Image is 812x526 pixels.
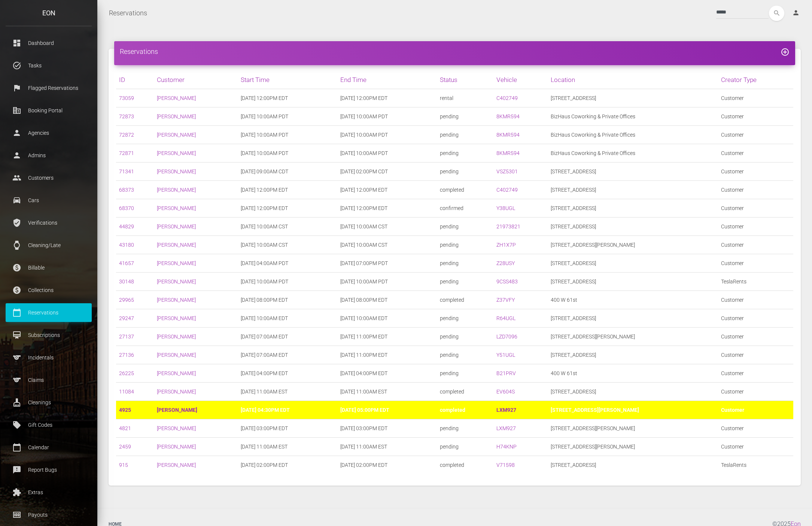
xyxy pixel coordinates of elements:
td: [STREET_ADDRESS] [548,181,718,199]
a: VSZ5301 [496,168,518,174]
td: pending [437,144,494,162]
td: [DATE] 10:00AM PDT [337,107,437,126]
td: completed [437,291,494,309]
td: [DATE] 03:00PM EDT [337,419,437,438]
td: completed [437,181,494,199]
td: [DATE] 07:00PM PDT [337,254,437,273]
a: corporate_fare Booking Portal [6,101,92,120]
a: [PERSON_NAME] [157,260,196,266]
td: Customer [718,254,793,273]
a: LXM927 [496,407,516,413]
a: 72872 [119,132,134,138]
a: Z37VFY [496,297,515,303]
td: [DATE] 08:00PM EDT [337,291,437,309]
td: Customer [718,438,793,456]
td: pending [437,236,494,254]
a: calendar_today Reservations [6,303,92,322]
a: LZD7096 [496,334,517,340]
a: 26225 [119,370,134,376]
a: [PERSON_NAME] [157,95,196,101]
a: cleaning_services Cleanings [6,393,92,412]
td: TeslaRents [718,456,793,474]
td: pending [437,254,494,273]
td: Customer [718,236,793,254]
a: sports Claims [6,371,92,389]
td: pending [437,419,494,438]
a: [PERSON_NAME] [157,352,196,358]
td: [DATE] 10:00AM CST [238,236,337,254]
a: B21PRV [496,370,516,376]
td: pending [437,328,494,346]
a: 68373 [119,187,134,193]
td: [STREET_ADDRESS][PERSON_NAME] [548,438,718,456]
td: Customer [718,401,793,419]
td: [STREET_ADDRESS] [548,456,718,474]
a: ZH1X7P [496,242,516,248]
th: Location [548,71,718,89]
td: Customer [718,218,793,236]
td: Customer [718,328,793,346]
a: 4925 [119,407,131,413]
td: [STREET_ADDRESS] [548,89,718,107]
a: 41657 [119,260,134,266]
td: pending [437,364,494,383]
a: extension Extras [6,483,92,502]
td: [DATE] 12:00PM EDT [337,199,437,218]
td: [STREET_ADDRESS] [548,273,718,291]
a: C402749 [496,187,518,193]
p: Extras [11,487,86,498]
a: 29247 [119,315,134,321]
td: TeslaRents [718,273,793,291]
td: [STREET_ADDRESS] [548,383,718,401]
td: completed [437,383,494,401]
a: Z28USY [496,260,515,266]
td: Customer [718,419,793,438]
a: 9CSS483 [496,279,518,285]
td: BizHaus Coworking & Private Offices [548,144,718,162]
td: [DATE] 10:00AM PDT [238,107,337,126]
td: [DATE] 02:00PM EDT [238,456,337,474]
a: dashboard Dashboard [6,34,92,52]
a: 915 [119,462,128,468]
td: Customer [718,364,793,383]
p: Booking Portal [11,105,86,116]
td: confirmed [437,199,494,218]
td: [DATE] 10:00AM PDT [337,273,437,291]
th: Start Time [238,71,337,89]
td: [DATE] 10:00AM CST [337,236,437,254]
p: Dashboard [11,37,86,49]
a: person Agencies [6,124,92,142]
p: Verifications [11,217,86,228]
p: Payouts [11,509,86,520]
th: Customer [154,71,238,89]
td: rental [437,89,494,107]
a: Y38UGL [496,205,515,211]
a: [PERSON_NAME] [157,407,197,413]
a: Reservations [109,4,147,22]
th: ID [116,71,154,89]
p: Subscriptions [11,329,86,341]
a: V71598 [496,462,515,468]
a: [PERSON_NAME] [157,205,196,211]
td: [DATE] 12:00PM EDT [238,89,337,107]
td: [DATE] 10:00AM PDT [337,126,437,144]
td: [DATE] 09:00AM CDT [238,162,337,181]
a: [PERSON_NAME] [157,113,196,119]
a: local_offer Gift Codes [6,416,92,434]
td: [STREET_ADDRESS][PERSON_NAME] [548,236,718,254]
h4: Reservations [120,47,790,56]
p: Tasks [11,60,86,71]
td: [DATE] 03:00PM EDT [238,419,337,438]
a: person [787,6,806,21]
a: 72873 [119,113,134,119]
td: completed [437,401,494,419]
a: [PERSON_NAME] [157,334,196,340]
a: [PERSON_NAME] [157,132,196,138]
a: person Admins [6,146,92,165]
a: 44829 [119,224,134,229]
a: feedback Report Bugs [6,460,92,479]
a: 72871 [119,150,134,156]
a: sports Incidentals [6,348,92,367]
td: [DATE] 10:00AM PDT [238,144,337,162]
a: 4821 [119,425,131,431]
